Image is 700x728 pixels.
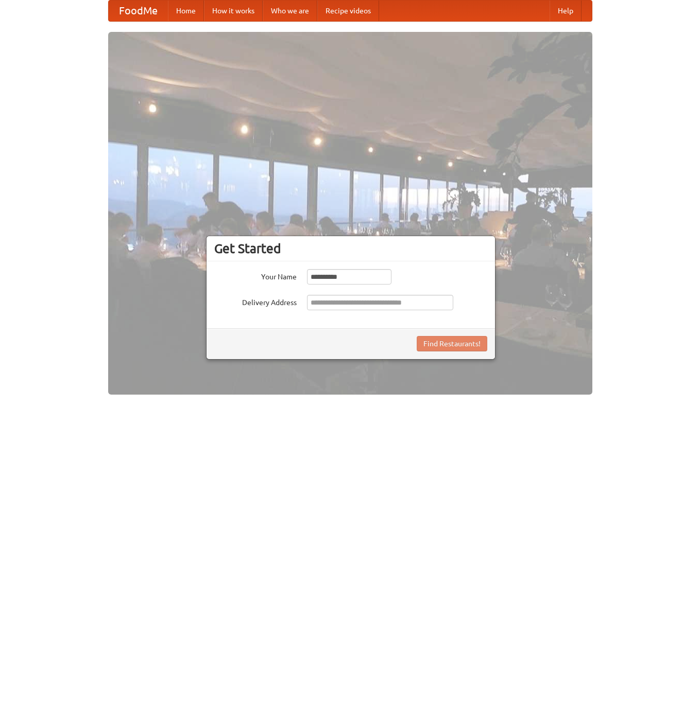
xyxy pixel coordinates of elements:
[204,1,263,21] a: How it works
[214,241,487,256] h3: Get Started
[214,295,297,308] label: Delivery Address
[550,1,582,21] a: Help
[417,336,487,351] button: Find Restaurants!
[214,269,297,282] label: Your Name
[263,1,317,21] a: Who we are
[317,1,379,21] a: Recipe videos
[109,1,168,21] a: FoodMe
[168,1,204,21] a: Home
